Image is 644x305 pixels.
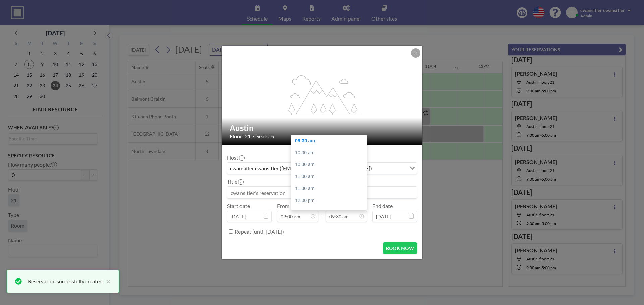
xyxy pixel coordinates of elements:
span: - [321,205,323,220]
input: Search for option [374,164,406,173]
span: Seats: 5 [256,133,274,140]
input: cwansitler's reservation [227,187,417,198]
label: Host [227,154,244,161]
div: Search for option [227,163,417,174]
button: BOOK NOW [383,242,417,254]
label: End date [372,203,393,209]
label: Start date [227,203,250,209]
span: cwansitler cwansitler ([EMAIL_ADDRESS][DOMAIN_NAME]) [229,164,373,173]
label: From [277,203,289,209]
div: 11:30 am [291,183,370,195]
div: 10:30 am [291,159,370,171]
div: 09:30 am [291,135,370,147]
span: • [252,134,255,139]
div: Reservation successfully created [28,277,103,285]
span: Floor: 21 [230,133,251,140]
h2: Austin [230,123,415,133]
div: 12:00 pm [291,195,370,207]
div: 11:00 am [291,171,370,183]
label: Repeat (until [DATE]) [235,228,284,235]
label: Title [227,178,243,185]
div: 12:30 pm [291,207,370,219]
button: close [103,277,111,285]
div: 10:00 am [291,147,370,159]
g: flex-grow: 1.2; [283,75,362,115]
